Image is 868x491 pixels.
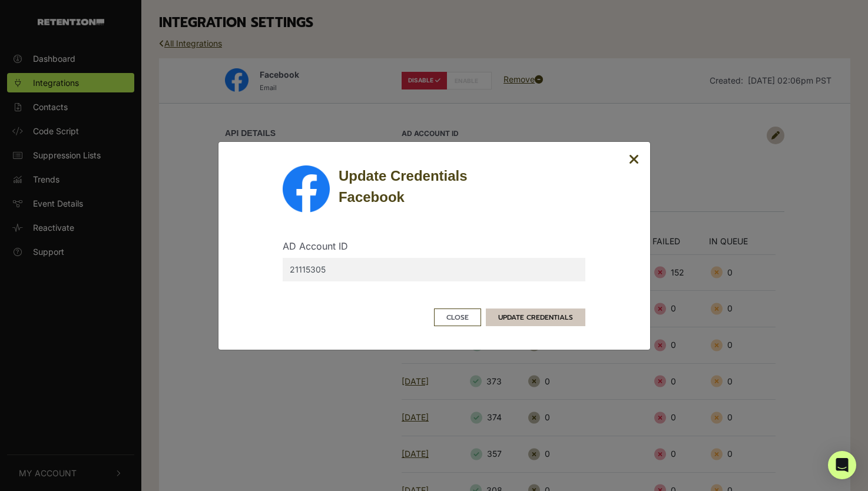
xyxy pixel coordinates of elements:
[283,239,348,253] label: AD Account ID
[486,308,585,326] button: UPDATE CREDENTIALS
[629,152,640,167] button: Close
[339,189,405,205] strong: Facebook
[828,451,856,479] div: Open Intercom Messenger
[283,258,585,281] input: [AD Account ID]
[434,308,481,326] button: Close
[339,165,585,208] div: Update Credentials
[283,165,330,213] img: Facebook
